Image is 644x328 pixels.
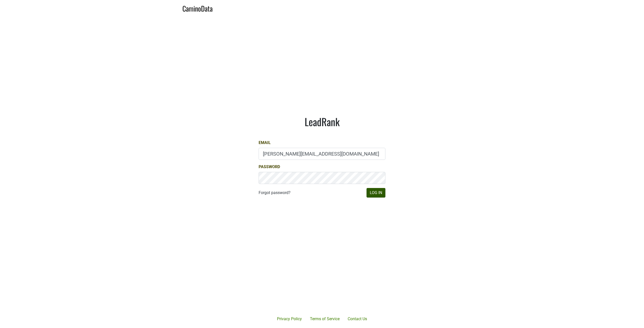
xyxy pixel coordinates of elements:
a: Forgot password? [259,190,291,196]
button: Log In [367,188,385,198]
h1: LeadRank [259,116,385,128]
a: CaminoData [182,2,213,14]
label: Password [259,164,280,170]
label: Email [259,140,271,146]
a: Contact Us [344,314,371,324]
a: Privacy Policy [273,314,306,324]
a: Terms of Service [306,314,344,324]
